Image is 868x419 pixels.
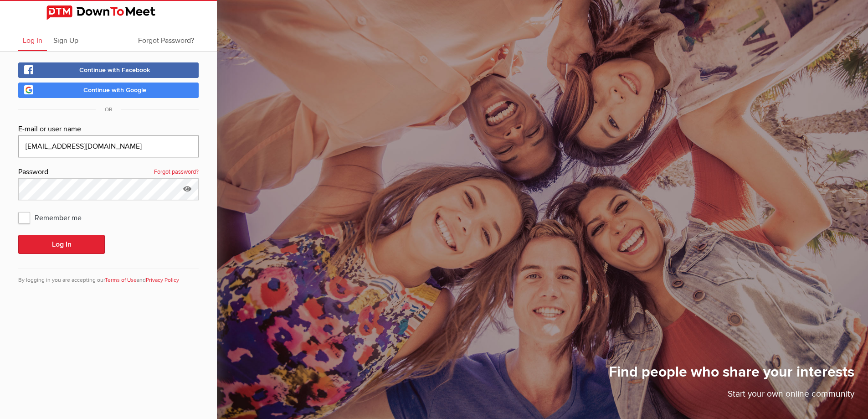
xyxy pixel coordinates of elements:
[146,277,179,284] a: Privacy Policy
[18,209,91,226] span: Remember me
[18,83,199,98] a: Continue with Google
[154,166,199,178] a: Forgot password?
[79,66,150,74] span: Continue with Facebook
[134,28,199,51] a: Forgot Password?
[18,62,199,78] a: Continue with Facebook
[18,166,199,178] div: Password
[53,36,78,45] span: Sign Up
[609,363,854,388] h1: Find people who share your interests
[18,269,199,285] div: By logging in you are accepting our and
[609,388,854,405] p: Start your own online community
[18,135,199,157] input: Email@address.com
[23,36,42,45] span: Log In
[49,28,83,51] a: Sign Up
[83,86,146,94] span: Continue with Google
[18,124,199,135] div: E-mail or user name
[96,106,121,113] span: OR
[138,36,194,45] span: Forgot Password?
[105,277,137,284] a: Terms of Use
[46,5,170,20] img: DownToMeet
[18,28,47,51] a: Log In
[18,235,105,254] button: Log In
